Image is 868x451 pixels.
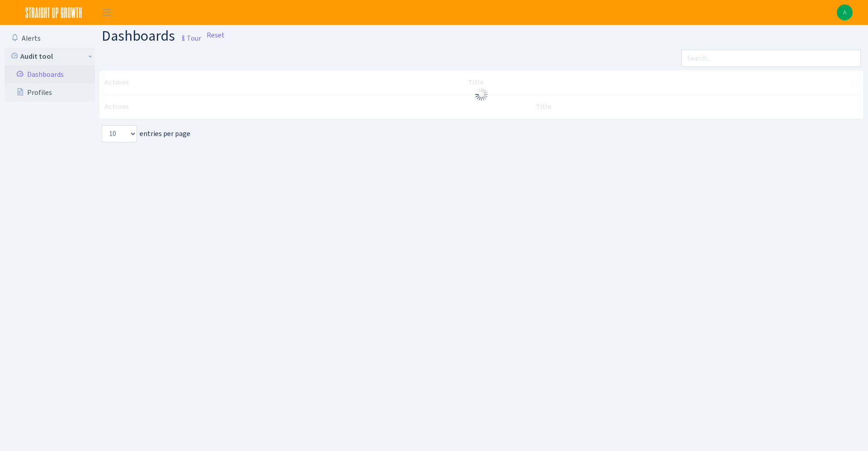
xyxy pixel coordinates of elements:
a: Tour [175,26,201,45]
button: Toggle navigation [95,5,118,20]
select: entries per page [102,125,137,142]
label: entries per page [102,125,190,142]
img: Adriana Lara [837,5,853,20]
input: Search... [681,50,861,67]
a: Alerts [5,29,95,47]
a: Dashboards [5,66,95,84]
small: Tour [178,31,201,46]
a: Reset [207,30,225,41]
img: Processing... [474,87,489,102]
a: Audit tool [5,47,95,66]
a: A [837,5,853,20]
h1: Dashboards [102,28,201,46]
a: Profiles [5,84,95,102]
